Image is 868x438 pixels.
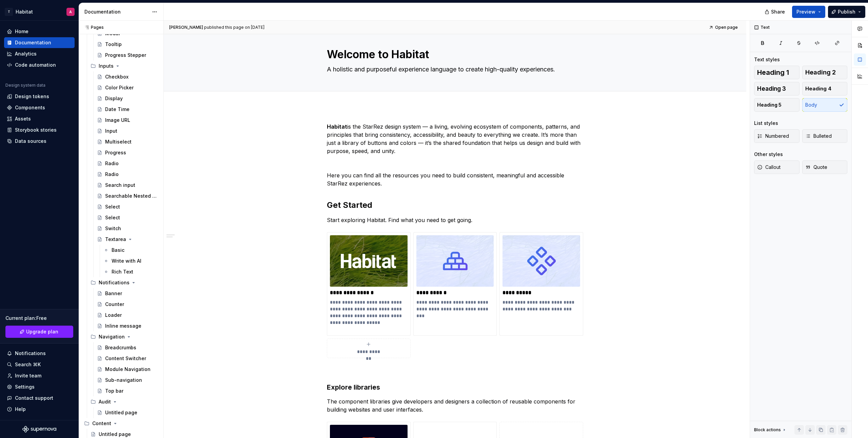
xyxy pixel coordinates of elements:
[99,398,111,405] div: Audit
[88,61,161,71] div: Inputs
[105,203,120,210] div: Select
[15,350,46,357] div: Notifications
[4,26,75,37] a: Home
[105,171,119,178] div: Radio
[707,23,741,32] a: Open page
[94,50,161,61] a: Progress Stepper
[15,384,35,390] div: Settings
[105,366,151,373] div: Module Navigation
[828,6,865,18] button: Publish
[327,123,347,130] strong: Habitat
[754,120,778,127] div: List styles
[327,397,583,414] p: The component libraries give developers and designers a collection of reusable components for bui...
[754,427,781,433] div: Block actions
[4,125,75,135] a: Storybook stories
[94,158,161,169] a: Radio
[84,8,149,15] div: Documentation
[754,129,800,143] button: Numbered
[94,93,161,104] a: Display
[88,277,161,288] div: Notifications
[4,393,75,403] button: Contact support
[757,85,786,92] span: Heading 3
[94,169,161,180] a: Radio
[4,404,75,415] button: Help
[105,312,122,319] div: Loader
[105,117,130,124] div: Image URL
[94,342,161,353] a: Breadcrumbs
[99,279,130,286] div: Notifications
[754,98,800,112] button: Heading 5
[94,136,161,147] a: Multiselect
[105,128,117,134] div: Input
[4,359,75,370] button: Search ⌘K
[15,62,56,68] div: Code automation
[327,382,583,392] h3: Explore libraries
[101,245,161,256] a: Basic
[15,104,45,111] div: Components
[325,46,582,63] textarea: Welcome to Habitat
[757,102,782,108] span: Heading 5
[16,8,33,15] div: Habitat
[94,321,161,331] a: Inline message
[99,333,125,340] div: Navigation
[105,323,141,329] div: Inline message
[754,160,800,174] button: Callout
[327,200,583,211] h2: Get Started
[22,426,56,433] a: Supernova Logo
[105,84,134,91] div: Color Picker
[4,91,75,102] a: Design tokens
[81,25,104,30] div: Pages
[169,25,203,30] span: [PERSON_NAME]
[94,180,161,191] a: Search input
[101,256,161,266] a: Write with AI
[4,48,75,59] a: Analytics
[771,8,785,15] span: Share
[4,113,75,124] a: Assets
[805,85,831,92] span: Heading 4
[15,39,51,46] div: Documentation
[69,9,72,15] div: A
[105,236,126,243] div: Textarea
[754,82,800,95] button: Heading 3
[105,214,120,221] div: Select
[15,361,41,368] div: Search ⌘K
[99,431,131,438] div: Untitled page
[94,201,161,212] a: Select
[754,66,800,79] button: Heading 1
[802,66,848,79] button: Heading 2
[805,164,827,171] span: Quote
[754,425,787,435] div: Block actions
[94,375,161,386] a: Sub-navigation
[754,56,780,63] div: Text styles
[101,266,161,277] a: Rich Text
[15,406,26,413] div: Help
[757,133,789,139] span: Numbered
[88,331,161,342] div: Navigation
[4,348,75,359] button: Notifications
[105,388,123,394] div: Top bar
[105,377,142,384] div: Sub-navigation
[761,6,789,18] button: Share
[5,83,45,88] div: Design system data
[105,106,130,113] div: Date Time
[15,372,41,379] div: Invite team
[105,409,137,416] div: Untitled page
[105,149,126,156] div: Progress
[94,82,161,93] a: Color Picker
[99,63,114,69] div: Inputs
[94,386,161,396] a: Top bar
[4,60,75,70] a: Code automation
[4,102,75,113] a: Components
[105,182,135,189] div: Search input
[15,93,49,100] div: Design tokens
[112,258,141,264] div: Write with AI
[26,328,58,335] span: Upgrade plan
[94,212,161,223] a: Select
[105,41,122,48] div: Tooltip
[327,123,583,155] p: is the StarRez design system — a living, evolving ecosystem of components, patterns, and principl...
[94,104,161,115] a: Date Time
[805,133,832,139] span: Bulleted
[204,25,264,30] div: published this page on [DATE]
[4,381,75,392] a: Settings
[796,8,815,15] span: Preview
